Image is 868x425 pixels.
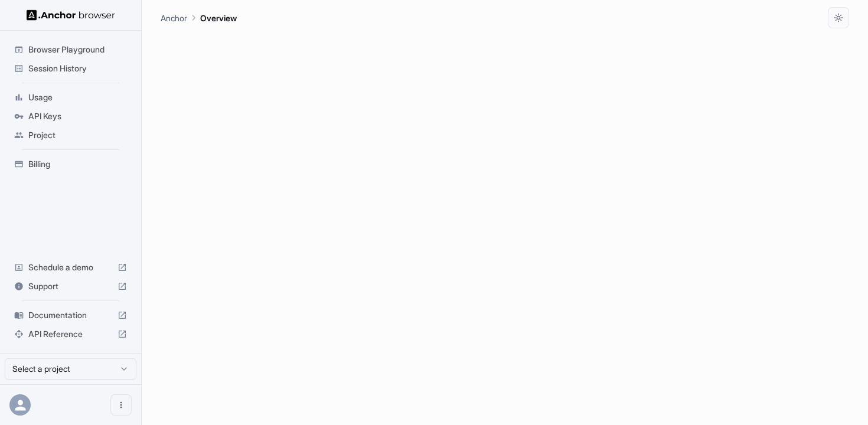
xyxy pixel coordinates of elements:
div: Browser Playground [9,40,132,59]
span: Support [28,280,113,292]
button: Open menu [110,394,132,416]
div: Session History [9,59,132,78]
div: Billing [9,155,132,174]
span: API Keys [28,110,127,122]
div: Project [9,126,132,145]
span: Project [28,129,127,141]
span: Documentation [28,309,113,321]
nav: breadcrumb [161,11,237,24]
span: API Reference [28,328,113,340]
p: Anchor [161,12,187,24]
div: Support [9,277,132,296]
span: Browser Playground [28,44,127,55]
span: Billing [28,158,127,170]
span: Usage [28,91,127,103]
span: Session History [28,63,127,74]
p: Overview [200,12,237,24]
div: API Keys [9,107,132,126]
div: Schedule a demo [9,258,132,277]
div: Usage [9,88,132,107]
div: API Reference [9,325,132,344]
img: Anchor Logo [27,9,115,21]
div: Documentation [9,306,132,325]
span: Schedule a demo [28,261,113,273]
